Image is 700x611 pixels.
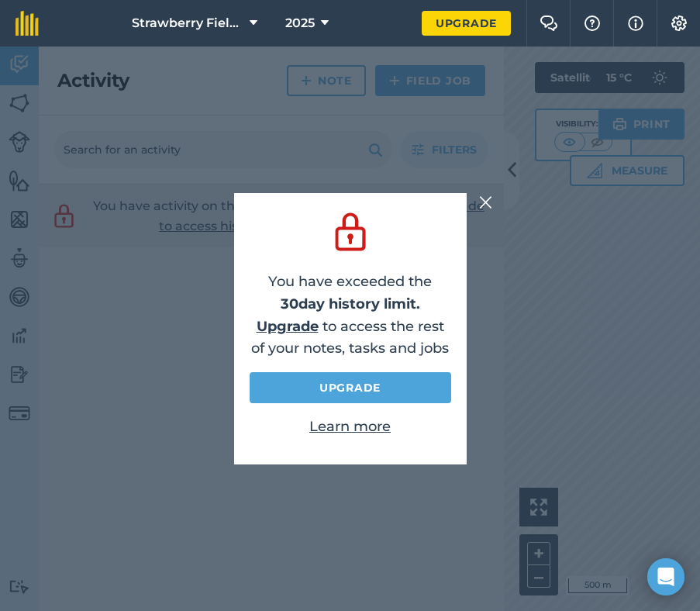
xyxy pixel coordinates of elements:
[540,16,558,31] img: Two speech bubbles overlapping with the left bubble in the forefront
[422,11,511,36] a: Upgrade
[479,193,493,212] img: svg+xml;base64,PHN2ZyB4bWxucz0iaHR0cDovL3d3dy53My5vcmcvMjAwMC9zdmciIHdpZHRoPSIyMiIgaGVpZ2h0PSIzMC...
[670,16,688,31] img: A cog icon
[250,316,451,361] p: to access the rest of your notes, tasks and jobs
[281,295,420,312] strong: 30 day history limit.
[257,318,319,335] a: Upgrade
[16,11,39,36] img: fieldmargin Logo
[329,209,372,255] img: svg+xml;base64,PD94bWwgdmVyc2lvbj0iMS4wIiBlbmNvZGluZz0idXRmLTgiPz4KPCEtLSBHZW5lcmF0b3I6IEFkb2JlIE...
[285,14,315,33] span: 2025
[583,16,602,31] img: A question mark icon
[250,271,451,316] p: You have exceeded the
[647,558,684,595] div: Open Intercom Messenger
[250,372,451,403] a: Upgrade
[309,418,391,435] a: Learn more
[628,14,643,33] img: svg+xml;base64,PHN2ZyB4bWxucz0iaHR0cDovL3d3dy53My5vcmcvMjAwMC9zdmciIHdpZHRoPSIxNyIgaGVpZ2h0PSIxNy...
[132,14,243,33] span: Strawberry Fields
